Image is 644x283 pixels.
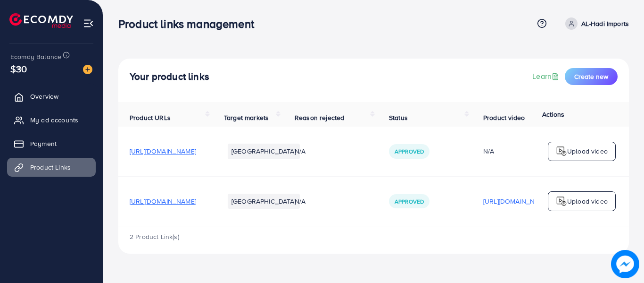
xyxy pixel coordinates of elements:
[295,197,305,206] span: N/A
[389,113,408,122] span: Status
[30,115,78,125] span: My ad accounts
[228,144,300,159] li: [GEOGRAPHIC_DATA]
[130,113,171,122] span: Product URLs
[395,147,424,155] span: Approved
[83,65,92,74] img: image
[228,194,300,209] li: [GEOGRAPHIC_DATA]
[7,158,96,177] a: Product Links
[30,163,71,172] span: Product Links
[7,134,96,153] a: Payment
[567,196,608,207] p: Upload video
[532,71,561,82] a: Learn
[556,146,567,157] img: logo
[83,18,94,29] img: menu
[130,146,196,156] span: [URL][DOMAIN_NAME]
[567,146,608,157] p: Upload video
[224,113,269,122] span: Target markets
[10,62,27,76] span: $30
[542,110,564,119] span: Actions
[581,18,629,29] p: AL-Hadi Imports
[565,68,618,85] button: Create new
[483,113,525,122] span: Product video
[30,92,58,101] span: Overview
[30,139,57,148] span: Payment
[130,197,196,206] span: [URL][DOMAIN_NAME]
[7,87,96,106] a: Overview
[483,196,550,207] p: [URL][DOMAIN_NAME]
[395,197,424,206] span: Approved
[130,71,209,83] h4: Your product links
[130,232,179,241] span: 2 Product Link(s)
[574,72,608,81] span: Create new
[10,52,61,61] span: Ecomdy Balance
[483,146,550,156] div: N/A
[118,17,262,31] h3: Product links management
[295,113,344,122] span: Reason rejected
[9,13,73,28] img: logo
[611,250,639,278] img: image
[561,17,629,30] a: AL-Hadi Imports
[295,146,305,156] span: N/A
[556,196,567,207] img: logo
[7,111,96,129] a: My ad accounts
